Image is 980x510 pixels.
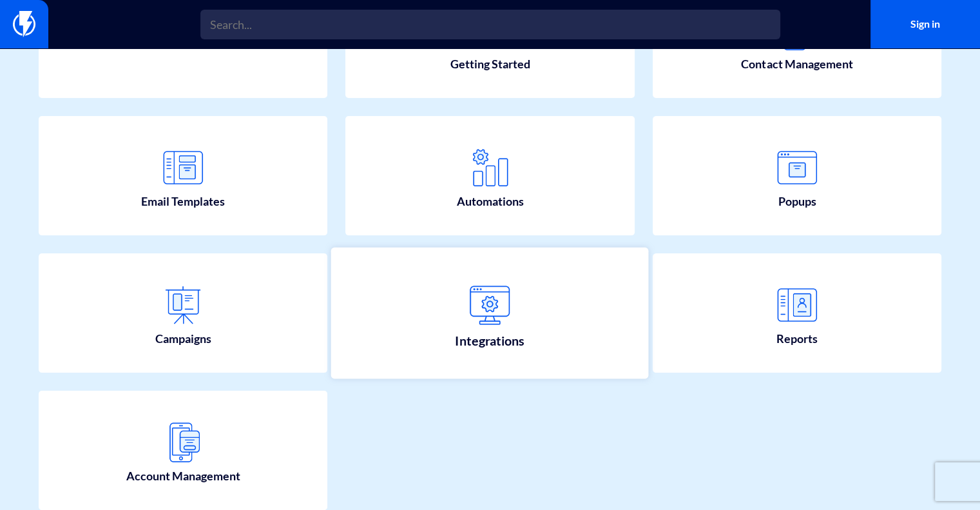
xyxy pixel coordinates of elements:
span: Campaigns [155,331,211,348]
a: Campaigns [39,253,327,373]
a: Email Templates [39,116,327,235]
span: Contact Management [741,56,852,73]
span: Reports [776,331,818,348]
span: Account Management [126,468,240,485]
span: Popups [778,193,816,210]
a: Reports [653,253,941,373]
input: Search... [200,10,780,39]
a: Integrations [331,248,649,378]
span: Automations [457,193,524,210]
a: Account Management [39,391,327,510]
a: Automations [345,116,634,235]
span: Getting Started [450,56,530,73]
span: Email Templates [141,193,225,210]
span: Integrations [456,332,525,350]
a: Popups [653,116,941,235]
